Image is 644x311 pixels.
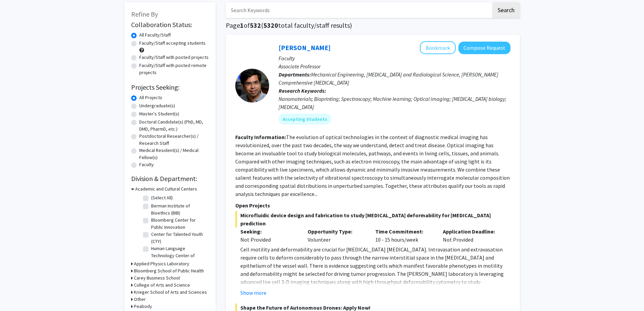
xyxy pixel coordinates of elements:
label: Bloomberg Center for Public Innovation [151,217,207,231]
b: Research Keywords: [279,87,326,94]
label: Postdoctoral Researcher(s) / Research Staff [139,133,209,147]
b: Faculty Information: [235,134,286,140]
span: Mechanical Engineering, [MEDICAL_DATA] and Radiological Science, [PERSON_NAME] Comprehensive [MED... [279,71,498,86]
mat-chip: Accepting Students [279,114,331,125]
h3: Bloomberg School of Public Health [134,267,204,274]
span: 1 [240,21,244,29]
h3: Peabody [134,303,152,310]
h2: Projects Seeking: [131,83,209,91]
h2: Division & Department: [131,175,209,183]
p: Application Deadline: [443,227,500,236]
fg-read-more: The evolution of optical technologies in the context of diagnostic medical imaging has revolution... [235,134,510,197]
span: 5320 [263,21,278,29]
div: Not Provided [438,227,505,244]
button: Search [492,2,520,18]
h3: Academic and Cultural Centers [135,185,197,193]
input: Search Keywords [226,2,491,18]
button: Compose Request to Ishan Barman [458,42,510,54]
label: Medical Resident(s) / Medical Fellow(s) [139,147,209,161]
b: Departments: [279,71,311,78]
p: Time Commitment: [375,227,433,236]
p: Opportunity Type: [308,227,365,236]
label: All Faculty/Staff [139,31,171,39]
p: Cell motility and deformability are crucial for [MEDICAL_DATA] [MEDICAL_DATA]. Intravasation and ... [240,245,510,294]
div: Not Provided [240,236,298,244]
span: 532 [250,21,261,29]
h3: College of Arts and Science [134,282,190,289]
p: Faculty [279,54,510,62]
a: [PERSON_NAME] [279,43,331,52]
h3: Applied Physics Laboratory [134,260,189,267]
label: Doctoral Candidate(s) (PhD, MD, DMD, PharmD, etc.) [139,118,209,133]
h2: Collaboration Status: [131,21,209,29]
iframe: Chat [5,281,29,306]
label: Faculty [139,161,154,168]
label: Faculty/Staff accepting students [139,40,206,47]
p: Associate Professor [279,62,510,70]
label: All Projects [139,94,162,101]
label: Center for Talented Youth (CTY) [151,231,207,245]
div: 10 - 15 hours/week [370,227,438,244]
div: Volunteer [303,227,370,244]
label: Berman Institute of Bioethics (BIB) [151,202,207,217]
label: Human Language Technology Center of Excellence (HLTCOE) [151,245,207,266]
div: Nanomaterials; Bioprinting; Spectroscopy; Machine learning; Optical imaging; [MEDICAL_DATA] biolo... [279,95,510,111]
span: Microfluidic device design and fabrication to study [MEDICAL_DATA] deformability for [MEDICAL_DAT... [235,211,510,227]
label: Master's Student(s) [139,110,179,117]
label: (Select All) [151,194,173,201]
h1: Page of ( total faculty/staff results) [226,21,520,29]
h3: Carey Business School [134,274,180,282]
h3: Other [134,296,146,303]
label: Undergraduate(s) [139,102,175,109]
button: Add Ishan Barman to Bookmarks [420,41,456,54]
label: Faculty/Staff with posted projects [139,54,209,61]
label: Faculty/Staff with posted remote projects [139,62,209,76]
span: Refine By [131,10,158,18]
p: Open Projects [235,201,510,209]
p: Seeking: [240,227,298,236]
button: Show more [240,289,266,297]
h3: Krieger School of Arts and Sciences [134,289,207,296]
